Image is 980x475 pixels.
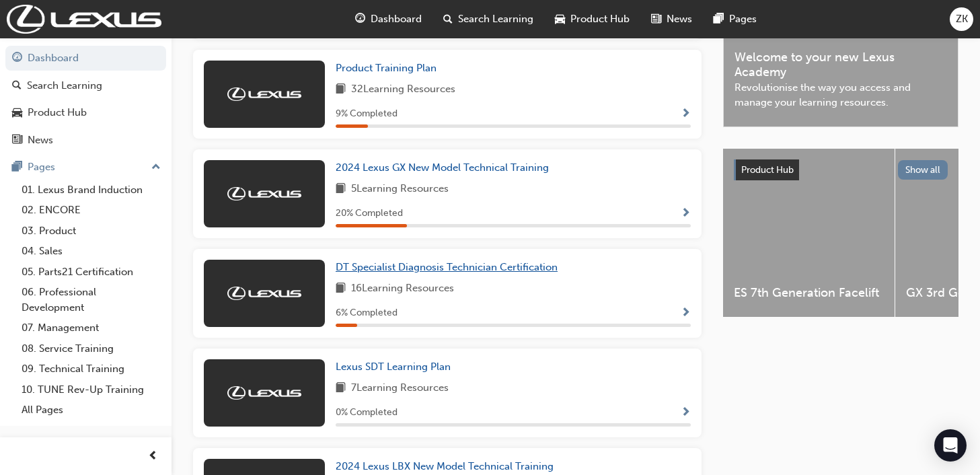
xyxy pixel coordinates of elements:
[723,149,895,317] a: ES 7th Generation Facelift
[16,221,166,242] a: 03. Product
[934,429,967,462] div: Open Intercom Messenger
[351,380,449,397] span: 7 Learning Resources
[12,135,22,147] span: news-icon
[355,11,365,28] span: guage-icon
[681,205,691,222] button: Show Progress
[227,386,301,400] img: Trak
[12,52,22,65] span: guage-icon
[28,133,53,148] div: News
[734,159,948,181] a: Product HubShow all
[12,107,22,119] span: car-icon
[734,285,884,301] span: ES 7th Generation Facelift
[956,11,968,27] span: ZK
[16,338,166,359] a: 08. Service Training
[227,287,301,300] img: Trak
[336,281,346,297] span: book-icon
[681,305,691,322] button: Show Progress
[148,448,158,465] span: prev-icon
[336,260,563,275] a: DT Specialist Diagnosis Technician Certification
[351,81,455,98] span: 32 Learning Resources
[336,206,403,221] span: 20 % Completed
[16,318,166,338] a: 07. Management
[336,361,451,373] span: Lexus SDT Learning Plan
[5,46,166,71] a: Dashboard
[5,155,166,180] button: Pages
[336,359,456,375] a: Lexus SDT Learning Plan
[227,87,301,101] img: Trak
[12,161,22,174] span: pages-icon
[667,11,692,27] span: News
[898,160,948,180] button: Show all
[5,128,166,153] a: News
[5,73,166,98] a: Search Learning
[950,7,973,31] button: ZK
[16,241,166,262] a: 04. Sales
[681,404,691,421] button: Show Progress
[336,460,554,472] span: 2024 Lexus LBX New Model Technical Training
[16,180,166,200] a: 01. Lexus Brand Induction
[336,161,549,174] span: 2024 Lexus GX New Model Technical Training
[16,200,166,221] a: 02. ENCORE
[28,105,87,120] div: Product Hub
[336,380,346,397] span: book-icon
[734,50,947,80] span: Welcome to your new Lexus Academy
[336,81,346,98] span: book-icon
[16,282,166,318] a: 06. Professional Development
[714,11,724,28] span: pages-icon
[681,307,691,320] span: Show Progress
[151,159,161,176] span: up-icon
[681,108,691,120] span: Show Progress
[336,160,554,176] a: 2024 Lexus GX New Model Technical Training
[7,5,161,34] img: Trak
[336,305,398,321] span: 6 % Completed
[336,405,398,421] span: 0 % Completed
[544,5,640,33] a: car-iconProduct Hub
[443,11,453,28] span: search-icon
[12,80,22,92] span: search-icon
[27,78,102,94] div: Search Learning
[336,106,398,122] span: 9 % Completed
[371,11,422,27] span: Dashboard
[570,11,630,27] span: Product Hub
[432,5,544,33] a: search-iconSearch Learning
[351,281,454,297] span: 16 Learning Resources
[16,379,166,400] a: 10. TUNE Rev-Up Training
[351,181,449,198] span: 5 Learning Resources
[555,11,565,28] span: car-icon
[681,208,691,220] span: Show Progress
[703,5,767,33] a: pages-iconPages
[681,106,691,122] button: Show Progress
[336,459,559,474] a: 2024 Lexus LBX New Model Technical Training
[344,5,432,33] a: guage-iconDashboard
[729,11,757,27] span: Pages
[734,80,947,110] span: Revolutionise the way you access and manage your learning resources.
[336,181,346,198] span: book-icon
[28,159,55,175] div: Pages
[16,262,166,283] a: 05. Parts21 Certification
[681,407,691,419] span: Show Progress
[741,164,794,176] span: Product Hub
[336,261,558,273] span: DT Specialist Diagnosis Technician Certification
[5,43,166,155] button: DashboardSearch LearningProduct HubNews
[336,61,442,76] a: Product Training Plan
[5,100,166,125] a: Product Hub
[16,400,166,421] a: All Pages
[16,359,166,379] a: 09. Technical Training
[651,11,661,28] span: news-icon
[227,187,301,200] img: Trak
[458,11,533,27] span: Search Learning
[336,62,437,74] span: Product Training Plan
[640,5,703,33] a: news-iconNews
